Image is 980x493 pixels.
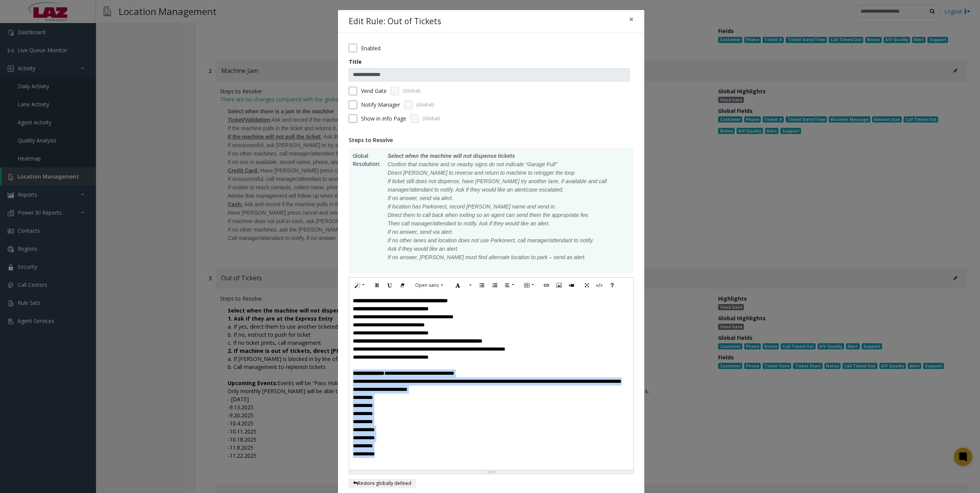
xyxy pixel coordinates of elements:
button: Underline (CTRL+U) [383,280,396,291]
span: If no other lanes and location does not use Parkonect, call manager/attendant to notify. [388,237,594,243]
div: Resize [349,470,633,474]
button: Font Family [411,280,447,291]
span: Ask if they would like an alert. [388,246,459,252]
span: If location has Parkonect, record [PERSON_NAME] name and vend in. [388,203,556,210]
label: Enabled [361,44,381,52]
span: (Global) [403,88,420,94]
span: Confirm that machine and or nearby signs do not indicate “Garage Full” [388,161,557,167]
button: Link (CTRL+K) [540,280,553,291]
span: (Global) [422,115,440,122]
span: Global Resolution: [353,152,380,270]
button: Unordered list (CTRL+SHIFT+NUM7) [475,280,488,291]
button: Remove Font Style (CTRL+\) [396,280,409,291]
button: Full Screen [580,280,593,291]
button: Style [351,280,369,291]
button: Paragraph [501,280,518,291]
div: Steps to Resolve [349,136,634,144]
button: Bold (CTRL+B) [371,280,384,291]
button: Picture [553,280,566,291]
button: Close [624,10,639,29]
span: Open sans [415,282,439,288]
span: If no answer, [PERSON_NAME] must find alternate location to park – send as alert. [388,254,586,260]
span: Direct [PERSON_NAME] to reverse and return to machine to retrigger the loop [388,170,575,176]
button: More Color [466,280,473,291]
button: Recent Color [449,280,466,291]
span: Select when the machine will not dispense tickets [388,153,515,159]
span: If ticket still does not dispense, have [PERSON_NAME] try another lane, if available and call man... [388,178,607,193]
label: Vend Gate [361,87,387,95]
span: Show in Info Page [361,114,406,122]
label: Notify Manager [361,101,400,109]
span: × [629,14,634,25]
span: If no answer, send via alert. [388,229,453,235]
span: Then call manager/attendant to notify. Ask if they would like an alert. [388,220,550,227]
button: Ordered list (CTRL+SHIFT+NUM8) [488,280,501,291]
span: Direct them to call back when exiting so an agent can send them the appropriate fee. [388,212,589,218]
label: Title [349,58,362,66]
button: Code View [593,280,606,291]
span: (Global) [416,101,434,108]
h4: Edit Rule: Out of Tickets [349,15,441,28]
span: If no answer, send via alert. [388,195,453,201]
button: Help [606,280,619,291]
button: Table [520,280,538,291]
button: Restore globally defined [349,479,416,488]
button: Video [565,280,578,291]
